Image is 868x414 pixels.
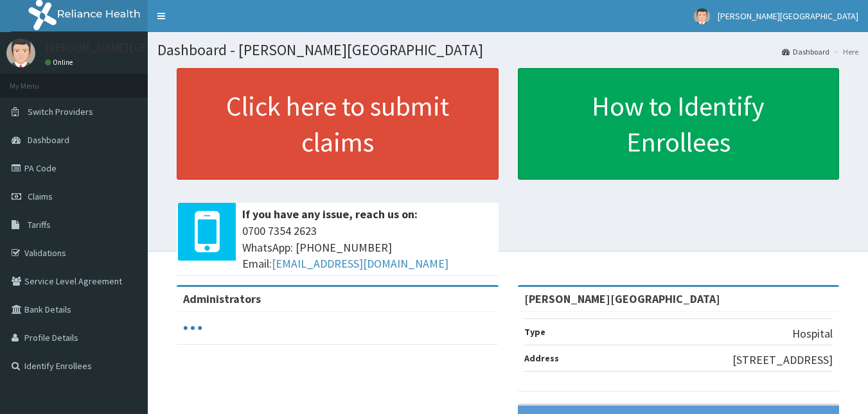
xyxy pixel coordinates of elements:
[28,219,51,230] span: Tariffs
[792,325,833,342] p: Hospital
[718,10,858,22] span: [PERSON_NAME][GEOGRAPHIC_DATA]
[28,134,69,146] span: Dashboard
[28,106,93,117] span: Switch Providers
[183,318,202,338] svg: audio-loading
[518,68,840,180] a: How to Identify Enrollees
[45,58,76,67] a: Online
[183,291,261,306] b: Administrators
[45,42,235,53] p: [PERSON_NAME][GEOGRAPHIC_DATA]
[272,256,448,271] a: [EMAIL_ADDRESS][DOMAIN_NAME]
[177,68,499,180] a: Click here to submit claims
[28,191,53,202] span: Claims
[524,291,720,306] strong: [PERSON_NAME][GEOGRAPHIC_DATA]
[6,39,35,67] img: User Image
[831,46,858,57] li: Here
[694,8,710,24] img: User Image
[242,207,418,221] b: If you have any issue, reach us on:
[524,326,545,338] b: Type
[782,46,829,57] a: Dashboard
[242,223,492,272] span: 0700 7354 2623 WhatsApp: [PHONE_NUMBER] Email:
[732,352,833,368] p: [STREET_ADDRESS]
[524,352,559,364] b: Address
[157,42,858,58] h1: Dashboard - [PERSON_NAME][GEOGRAPHIC_DATA]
